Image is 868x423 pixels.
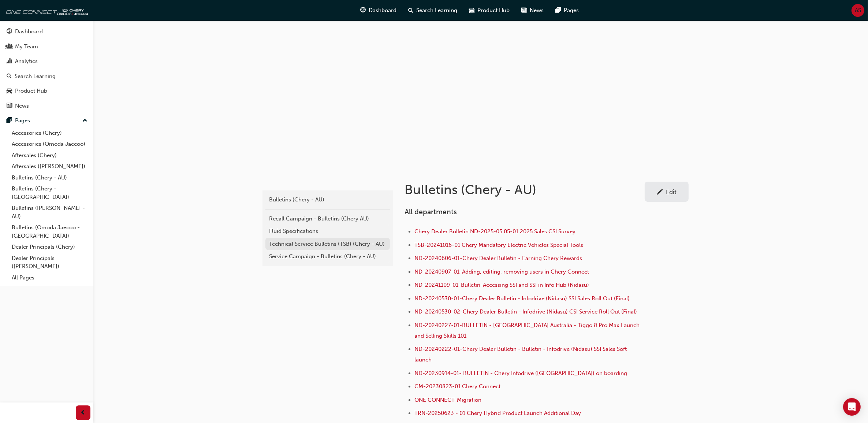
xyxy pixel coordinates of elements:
div: Technical Service Bulletins (TSB) (Chery - AU) [269,240,386,248]
span: pages-icon [556,6,561,15]
div: Dashboard [15,27,43,36]
a: Bulletins (Chery - [GEOGRAPHIC_DATA]) [9,183,90,203]
div: Analytics [15,57,38,66]
a: Bulletins (Chery - AU) [265,193,390,206]
div: Edit [666,188,677,196]
button: Pages [3,114,90,127]
a: Search Learning [3,70,90,83]
span: search-icon [7,73,12,80]
span: guage-icon [7,29,12,35]
span: prev-icon [81,408,86,418]
span: pages-icon [7,118,12,124]
div: Bulletins (Chery - AU) [269,196,386,204]
span: search-icon [409,6,414,15]
span: News [530,6,544,15]
span: All departments [405,208,457,216]
span: pencil-icon [657,189,663,196]
a: Aftersales ([PERSON_NAME]) [9,161,90,172]
span: AS [855,6,861,15]
a: Fluid Specifications [265,225,390,238]
a: car-iconProduct Hub [463,3,516,18]
a: Accessories (Omoda Jaecoo) [9,138,90,150]
a: Dealer Principals (Chery) [9,241,90,253]
div: Pages [15,116,30,125]
div: News [15,102,29,110]
span: Product Hub [478,6,510,15]
a: search-iconSearch Learning [403,3,463,18]
span: Search Learning [417,6,458,15]
a: Product Hub [3,84,90,98]
span: news-icon [7,103,12,110]
a: ND-20240530-02-Chery Dealer Bulletin - Infodrive (Nidasu) CSI Service Roll Out (Final) [414,308,637,315]
a: ND-20240227-01-BULLETIN - [GEOGRAPHIC_DATA] Australia - Tiggo 8 Pro Max Launch and Selling Skills... [414,322,641,339]
div: Fluid Specifications [269,227,386,235]
img: oneconnect [4,3,88,18]
a: Aftersales (Chery) [9,150,90,161]
span: news-icon [522,6,527,15]
a: Edit [645,182,689,202]
h1: Bulletins (Chery - AU) [405,182,645,198]
a: ND-20230914-01- BULLETIN - Chery Infodrive ([GEOGRAPHIC_DATA]) on boarding [414,370,627,376]
a: Technical Service Bulletins (TSB) (Chery - AU) [265,238,390,251]
span: Pages [564,6,579,15]
div: Recall Campaign - Bulletins (Chery AU) [269,215,386,223]
button: DashboardMy TeamAnalyticsSearch LearningProduct HubNews [3,23,90,114]
span: chart-icon [7,58,12,65]
a: ND-20241109-01-Bulletin-Accessing SSI and SSI in Info Hub (Nidasu) [414,282,589,288]
a: Recall Campaign - Bulletins (Chery AU) [265,212,390,225]
div: My Team [15,42,38,51]
span: car-icon [469,6,475,15]
a: Dealer Principals ([PERSON_NAME]) [9,253,90,272]
a: Bulletins (Chery - AU) [9,172,90,183]
a: News [3,99,90,113]
button: AS [852,4,864,17]
a: ND-20240530-01-Chery Dealer Bulletin - Infodrive (Nidasu) SSI Sales Roll Out (Final) [414,295,630,302]
a: Service Campaign - Bulletins (Chery - AU) [265,250,390,263]
a: ND-20240222-01-Chery Dealer Bulletin - Bulletin - Infodrive (Nidasu) SSI Sales Soft launch [414,346,628,363]
div: Open Intercom Messenger [843,398,861,416]
a: TSB-20241016-01 Chery Mandatory Electric Vehicles Special Tools [414,242,583,248]
a: pages-iconPages [550,3,585,18]
a: news-iconNews [516,3,550,18]
a: All Pages [9,272,90,283]
a: Analytics [3,55,90,68]
a: CM-20230823-01 Chery Connect [414,383,500,390]
a: Chery Dealer Bulletin ND-2025-05.05-01 2025 Sales CSI Survey [414,228,575,235]
span: car-icon [7,88,12,94]
a: Accessories (Chery) [9,127,90,139]
a: TRN-20250623 - 01 Chery Hybrid Product Launch Additional Day [414,410,581,416]
span: up-icon [82,116,87,126]
a: guage-iconDashboard [355,3,403,18]
div: Product Hub [15,87,47,95]
div: Search Learning [15,72,56,81]
span: Dashboard [369,6,397,15]
a: ND-20240606-01-Chery Dealer Bulletin - Earning Chery Rewards [414,255,582,261]
a: My Team [3,40,90,53]
a: ND-20240907-01-Adding, editing, removing users in Chery Connect [414,268,589,275]
div: Service Campaign - Bulletins (Chery - AU) [269,252,386,261]
a: ONE CONNECT-Migration [414,397,481,403]
span: people-icon [7,44,12,50]
span: guage-icon [361,6,366,15]
a: Bulletins ([PERSON_NAME] - AU) [9,203,90,222]
a: Bulletins (Omoda Jaecoo - [GEOGRAPHIC_DATA]) [9,222,90,241]
a: Dashboard [3,25,90,38]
